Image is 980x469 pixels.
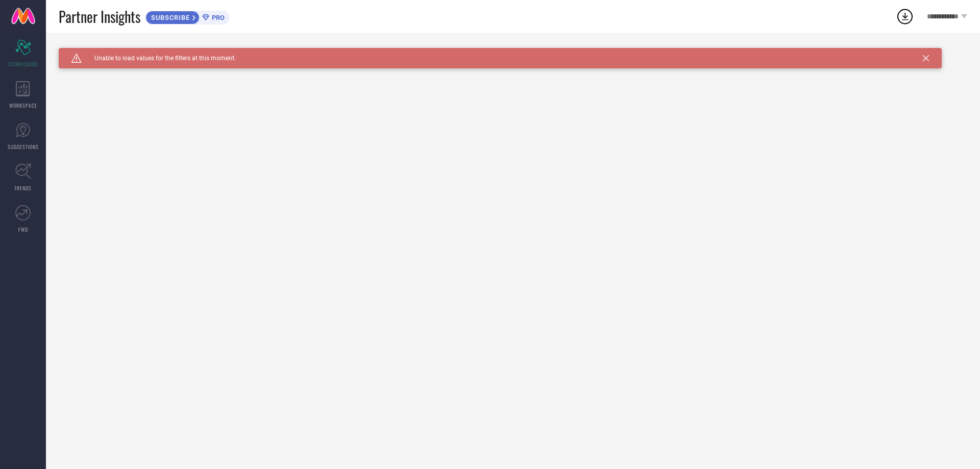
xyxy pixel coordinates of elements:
a: SUBSCRIBEPRO [145,8,230,24]
span: SCORECARDS [8,60,38,68]
span: SUBSCRIBE [146,14,192,21]
span: Unable to load values for the filters at this moment. [82,55,236,62]
span: SUGGESTIONS [8,143,39,151]
span: WORKSPACE [9,102,37,109]
div: Open download list [896,7,914,26]
div: Unable to load filters at this moment. Please try later. [59,48,967,56]
span: FWD [18,226,28,233]
span: TRENDS [14,184,32,192]
span: PRO [209,14,225,21]
span: Partner Insights [59,6,140,27]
